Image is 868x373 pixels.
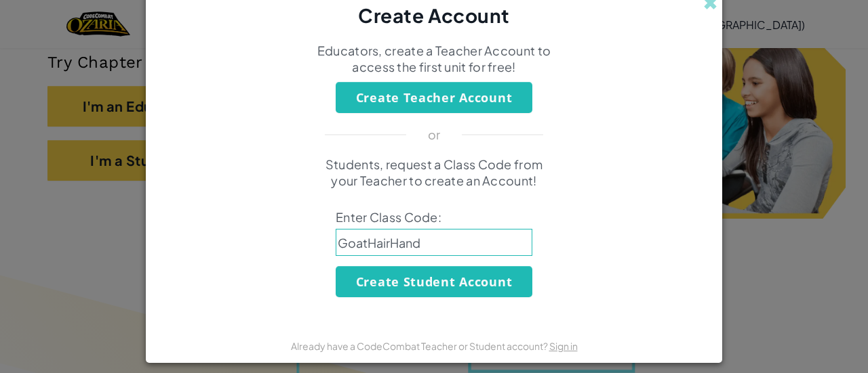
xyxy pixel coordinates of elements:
[549,340,578,352] a: Sign in
[315,43,553,75] p: Educators, create a Teacher Account to access the first unit for free!
[358,3,510,27] span: Create Account
[428,127,441,143] p: or
[315,156,553,189] p: Students, request a Class Code from your Teacher to create an Account!
[336,209,532,225] span: Enter Class Code:
[336,266,532,297] button: Create Student Account
[291,340,549,352] span: Already have a CodeCombat Teacher or Student account?
[336,82,532,113] button: Create Teacher Account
